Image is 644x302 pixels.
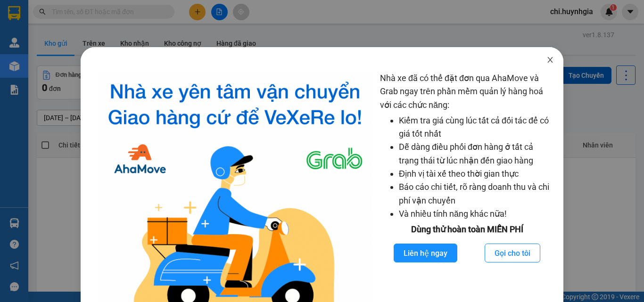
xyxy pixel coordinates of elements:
[485,244,540,262] button: Gọi cho tôi
[399,114,554,141] li: Kiểm tra giá cùng lúc tất cả đối tác để có giá tốt nhất
[394,244,457,262] button: Liên hệ ngay
[546,56,554,64] span: close
[495,247,530,259] span: Gọi cho tôi
[399,140,554,167] li: Dễ dàng điều phối đơn hàng ở tất cả trạng thái từ lúc nhận đến giao hàng
[399,207,554,220] li: Và nhiều tính năng khác nữa!
[404,247,447,259] span: Liên hệ ngay
[399,167,554,180] li: Định vị tài xế theo thời gian thực
[399,180,554,207] li: Báo cáo chi tiết, rõ ràng doanh thu và chi phí vận chuyển
[380,223,554,236] div: Dùng thử hoàn toàn MIỄN PHÍ
[537,47,563,73] button: Close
